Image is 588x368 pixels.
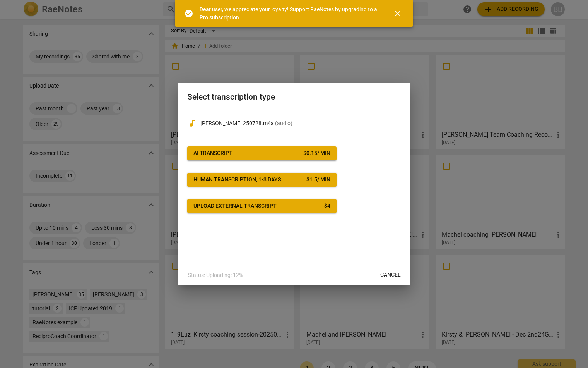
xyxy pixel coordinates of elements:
h2: Select transcription type [187,92,401,102]
div: AI Transcript [193,150,232,157]
p: Status: Uploading: 12% [188,271,243,279]
span: Cancel [380,271,401,279]
div: Dear user, we appreciate your loyalty! Support RaeNotes by upgrading to a [200,5,379,21]
span: close [393,9,402,18]
span: check_circle [184,9,193,18]
div: $ 1.5 / min [306,176,330,184]
button: AI Transcript$0.15/ min [187,146,337,160]
div: Human transcription, 1-3 days [193,176,281,184]
button: Cancel [374,268,407,282]
span: ( audio ) [275,120,292,126]
button: Close [388,4,407,23]
div: $ 4 [324,202,330,210]
a: Pro subscription [200,14,239,21]
p: Richard 250728.m4a(audio) [200,119,401,127]
div: $ 0.15 / min [303,150,330,157]
button: Upload external transcript$4 [187,199,337,213]
span: audiotrack [187,119,197,128]
div: Upload external transcript [193,202,277,210]
button: Human transcription, 1-3 days$1.5/ min [187,173,337,187]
